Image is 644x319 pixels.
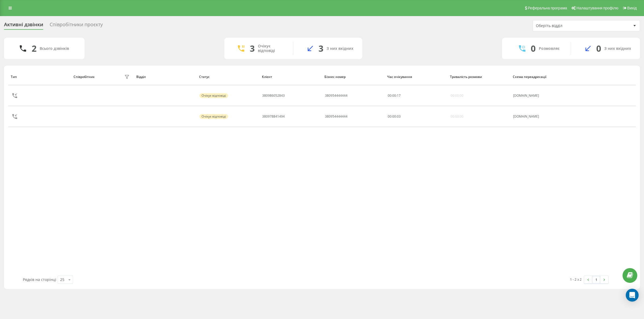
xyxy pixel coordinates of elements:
span: 03 [397,114,401,119]
div: Клієнт [262,75,320,79]
div: 1 - 2 з 2 [570,277,581,282]
div: Очікує відповіді [199,93,228,98]
div: Статус [199,75,257,79]
div: 0 [596,43,601,54]
a: 1 [592,276,600,283]
div: Всього дзвінків [40,46,69,51]
div: 380954444444 [325,115,347,118]
div: 0 [531,43,536,54]
div: Співробітник [74,75,95,79]
div: Відділ [136,75,194,79]
div: Активні дзвінки [4,22,43,30]
div: Бізнес номер [324,75,382,79]
div: Очікує відповіді [258,44,285,53]
div: 3 [319,43,323,54]
div: З них вхідних [327,46,353,51]
div: Тип [11,75,68,79]
span: 00 [388,114,391,119]
span: Рядків на сторінці [23,277,56,282]
span: 00 [392,93,396,98]
div: 380986052843 [262,94,285,97]
div: Час очікування [387,75,445,79]
div: Розмовляє [539,46,559,51]
div: 380978841494 [262,115,285,118]
div: Очікує відповіді [199,114,228,119]
div: Open Intercom Messenger [626,289,639,302]
div: [DOMAIN_NAME] [513,94,570,97]
div: 380954444444 [325,94,347,97]
div: 3 [250,43,255,54]
span: Вихід [627,6,637,10]
div: : : [388,94,401,97]
div: 2 [32,43,36,54]
div: 00:00:00 [451,115,463,118]
span: Реферальна програма [528,6,567,10]
div: : : [388,115,401,118]
span: Налаштування профілю [576,6,618,10]
div: 00:00:00 [451,94,463,97]
span: 17 [397,93,401,98]
div: Тривалість розмови [450,75,508,79]
div: Співробітники проєкту [50,22,103,30]
div: З них вхідних [604,46,631,51]
div: [DOMAIN_NAME] [513,115,570,118]
div: Схема переадресації [513,75,570,79]
div: Оберіть відділ [536,24,600,28]
span: 00 [388,93,391,98]
span: 00 [392,114,396,119]
div: 25 [60,277,64,282]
